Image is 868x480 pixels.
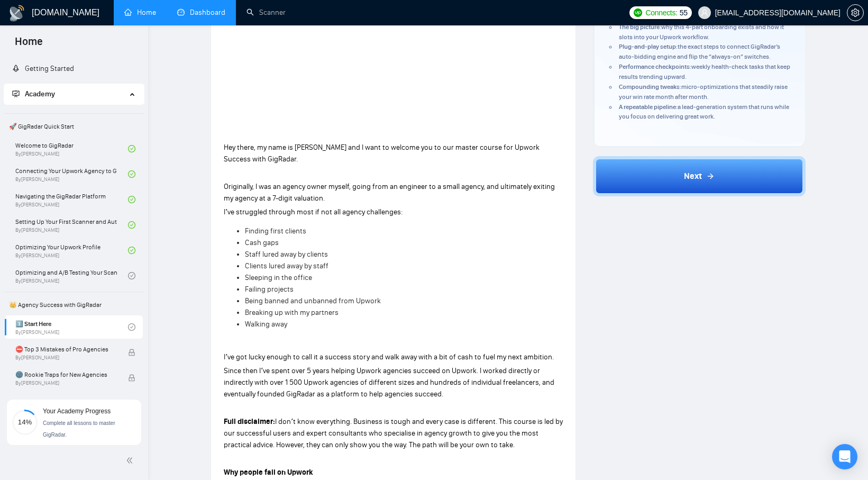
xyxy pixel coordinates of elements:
a: searchScanner [246,8,286,17]
span: check-circle [128,170,135,178]
span: 🚀 GigRadar Quick Start [5,116,143,137]
strong: Full disclaimer: [224,417,275,426]
span: Your Academy Progress [43,407,111,415]
a: Setting Up Your First Scanner and Auto-BidderBy[PERSON_NAME] [15,213,128,237]
strong: Performance checkpoints: [619,63,691,70]
span: the exact steps to connect GigRadar’s auto-bidding engine and flip the “always-on” switches. [619,43,780,60]
span: 14% [12,419,38,425]
button: setting [847,4,864,21]
span: Home [6,34,51,56]
span: Breaking up with my partners [245,308,339,317]
strong: A repeatable pipeline: [619,103,678,111]
span: Since then Iʼve spent over 5 years helping Upwork agencies succeed on Upwork. I worked directly o... [224,366,554,399]
span: By [PERSON_NAME] [15,380,117,386]
a: Navigating the GigRadar PlatformBy[PERSON_NAME] [15,188,128,211]
span: weekly health-check tasks that keep results trending upward. [619,63,790,80]
span: check-circle [128,247,135,254]
span: I donʼt know everything. Business is tough and every case is different. This course is led by our... [224,417,563,449]
a: rocketGetting Started [12,64,74,73]
span: Failing projects [245,285,294,294]
span: check-circle [128,272,135,279]
span: lock [128,374,135,382]
span: ⛔ Top 3 Mistakes of Pro Agencies [15,344,117,355]
li: Getting Started [4,58,144,79]
span: Sleeping in the office [245,273,312,282]
strong: Why people fail on Upwork [224,468,313,477]
a: 1️⃣ Start HereBy[PERSON_NAME] [15,315,128,339]
strong: Compounding tweaks: [619,83,681,90]
span: Complete all lessons to master GigRadar. [43,420,115,438]
img: logo [8,5,25,22]
span: Connects: [645,7,677,19]
a: Connecting Your Upwork Agency to GigRadarBy[PERSON_NAME] [15,162,128,186]
span: Staff lured away by clients [245,250,328,259]
span: check-circle [128,323,135,331]
span: a lead-generation system that runs while you focus on delivering great work. [619,103,789,121]
a: Optimizing and A/B Testing Your Scanner for Better ResultsBy[PERSON_NAME] [15,264,128,287]
span: Next [684,170,702,183]
span: setting [847,8,863,17]
span: check-circle [128,145,135,152]
img: upwork-logo.png [634,8,642,17]
span: micro-optimizations that steadily raise your win rate month after month. [619,83,788,101]
span: Academy [25,89,55,98]
a: homeHome [124,8,156,17]
a: setting [847,8,864,17]
div: Open Intercom Messenger [832,444,857,469]
span: Academy [12,89,55,98]
span: Being banned and unbanned from Upwork [245,296,381,305]
span: check-circle [128,221,135,229]
span: lock [128,349,135,356]
a: Welcome to GigRadarBy[PERSON_NAME] [15,137,128,160]
a: dashboardDashboard [177,8,225,17]
span: 👑 Agency Success with GigRadar [5,294,143,315]
span: check-circle [128,196,135,203]
span: Cash gaps [245,238,279,247]
span: fund-projection-screen [12,90,20,97]
span: user [701,9,708,16]
span: Iʼve struggled through most if not all agency challenges: [224,207,403,216]
a: Optimizing Your Upwork ProfileBy[PERSON_NAME] [15,239,128,262]
span: By [PERSON_NAME] [15,355,117,361]
span: Clients lured away by staff [245,261,328,270]
span: 55 [680,7,688,19]
span: Finding first clients [245,227,306,236]
span: why this 4-part onboarding exists and how it slots into your Upwork workflow. [619,23,784,41]
span: Hey there, my name is [PERSON_NAME] and I want to welcome you to our master course for Upwork Suc... [224,143,540,164]
span: double-left [126,455,136,466]
span: 🌚 Rookie Traps for New Agencies [15,369,117,380]
span: Originally, I was an agency owner myself, going from an engineer to a small agency, and ultimatel... [224,182,555,203]
span: Iʼve got lucky enough to call it a success story and walk away with a bit of cash to fuel my next... [224,352,554,361]
span: Walking away [245,320,287,329]
strong: Plug-and-play setup: [619,43,678,50]
button: Next [593,156,806,196]
strong: The big picture: [619,23,661,31]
